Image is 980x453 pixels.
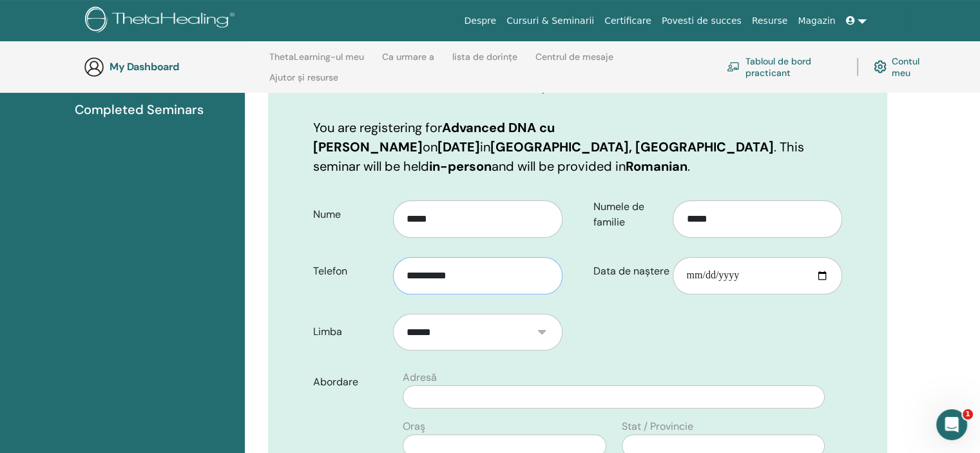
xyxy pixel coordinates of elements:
b: in-person [429,158,492,175]
span: 1 [963,409,973,419]
a: Despre [459,9,501,33]
a: Centrul de mesaje [535,52,613,72]
b: Advanced DNA cu [PERSON_NAME] [313,119,555,155]
label: Limba [303,320,393,344]
label: Oraş [403,419,425,434]
a: Contul meu [874,53,933,81]
a: Tabloul de bord practicant [727,53,841,81]
a: Ajutor și resurse [269,72,338,93]
b: [GEOGRAPHIC_DATA], [GEOGRAPHIC_DATA] [490,139,774,155]
a: Magazin [793,9,840,33]
a: lista de dorințe [452,52,517,72]
label: Stat / Provincie [622,419,693,434]
label: Telefon [303,259,393,284]
label: Data de naștere [584,259,673,284]
label: Numele de familie [584,195,673,235]
a: Cursuri & Seminarii [501,9,599,33]
a: Certificare [599,9,657,33]
img: logo.png [85,6,239,35]
b: [DATE] [437,139,480,155]
span: Completed Seminars [75,100,204,119]
a: Povesti de succes [657,9,747,33]
h3: My Dashboard [110,61,238,73]
label: Adresă [403,370,437,385]
img: generic-user-icon.jpg [84,57,104,77]
a: Ca urmare a [382,52,434,72]
label: Abordare [303,370,395,394]
label: Nume [303,202,393,227]
img: chalkboard-teacher.svg [727,62,740,72]
iframe: Intercom live chat [936,409,967,440]
b: Romanian [626,158,687,175]
p: You are registering for on in . This seminar will be held and will be provided in . [313,118,842,176]
a: Resurse [747,9,793,33]
h3: Confirmați-vă înregistrarea [313,70,842,93]
img: cog.svg [874,57,887,76]
a: ThetaLearning-ul meu [269,52,364,72]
